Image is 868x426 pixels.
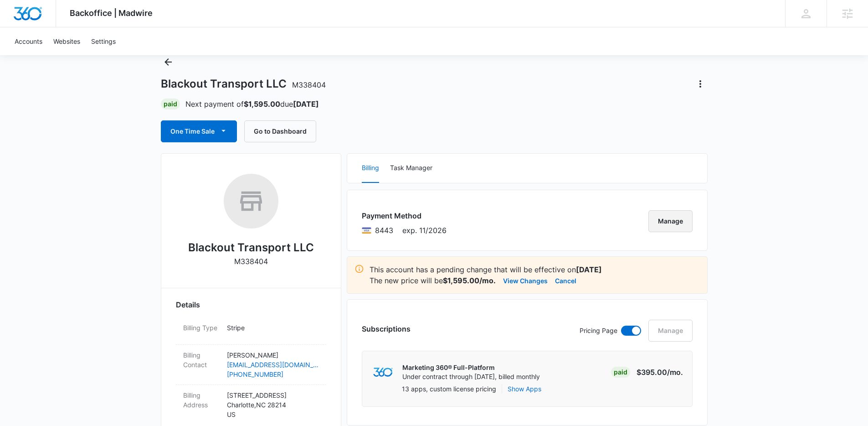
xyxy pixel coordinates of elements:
[227,360,319,369] a: [EMAIL_ADDRESS][DOMAIN_NAME]
[48,27,86,55] a: Websites
[648,210,693,232] button: Manage
[693,77,708,91] button: Actions
[176,317,326,345] div: Billing TypeStripe
[503,275,548,286] button: View Changes
[508,384,541,394] button: Show Apps
[227,323,319,332] p: Stripe
[183,323,220,332] dt: Billing Type
[293,99,319,109] strong: [DATE]
[373,368,393,377] img: marketing360Logo
[161,77,326,91] h1: Blackout Transport LLC
[443,276,496,285] strong: $1,595.00/mo.
[370,264,700,275] p: This account has a pending change that will be effective on
[292,80,326,89] span: M338404
[362,154,379,183] button: Billing
[402,384,496,394] p: 13 apps, custom license pricing
[86,27,121,55] a: Settings
[362,210,447,221] h3: Payment Method
[390,154,432,183] button: Task Manager
[227,369,319,379] a: [PHONE_NUMBER]
[244,120,316,142] button: Go to Dashboard
[234,256,268,267] p: M338404
[161,99,180,109] div: Paid
[176,345,326,385] div: Billing Contact[PERSON_NAME][EMAIL_ADDRESS][DOMAIN_NAME][PHONE_NUMBER]
[375,225,393,236] span: Visa ending with
[161,120,237,142] button: One Time Sale
[667,368,683,377] span: /mo.
[637,367,683,378] p: $395.00
[362,323,411,334] h3: Subscriptions
[402,363,540,372] p: Marketing 360® Full-Platform
[183,350,220,369] dt: Billing Contact
[576,265,602,274] strong: [DATE]
[161,55,175,69] button: Back
[227,390,319,419] p: [STREET_ADDRESS] Charlotte , NC 28214 US
[370,275,496,286] p: The new price will be
[402,225,447,236] span: exp. 11/2026
[555,275,576,286] button: Cancel
[611,367,630,378] div: Paid
[580,326,617,336] p: Pricing Page
[185,99,319,109] p: Next payment of due
[188,239,314,256] h2: Blackout Transport LLC
[9,27,48,55] a: Accounts
[176,299,200,310] span: Details
[70,8,153,18] span: Backoffice | Madwire
[227,350,319,360] p: [PERSON_NAME]
[183,390,220,410] dt: Billing Address
[402,372,540,381] p: Under contract through [DATE], billed monthly
[244,99,280,109] strong: $1,595.00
